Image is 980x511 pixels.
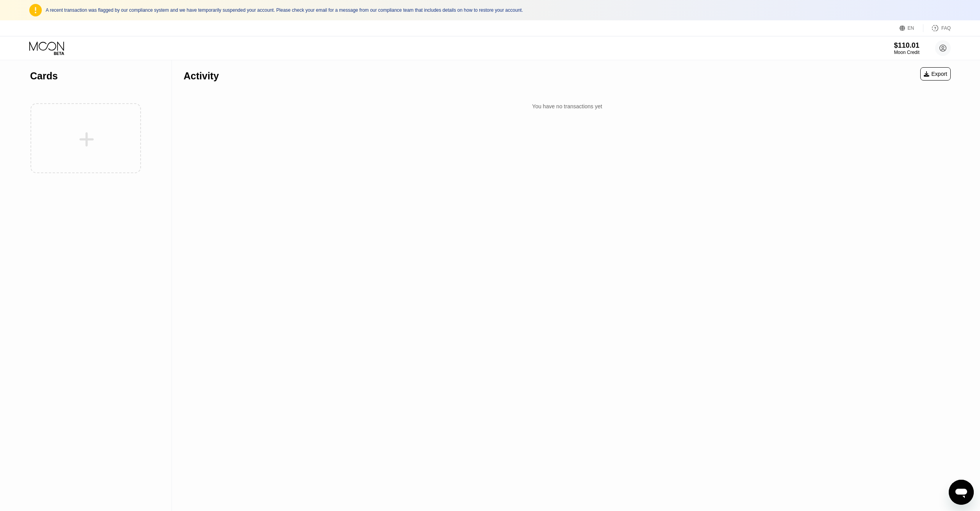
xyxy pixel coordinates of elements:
[908,25,914,31] div: EN
[46,7,951,13] div: A recent transaction was flagged by our compliance system and we have temporarily suspended your ...
[894,41,919,50] div: $110.01
[949,480,974,505] iframe: Button to launch messaging window
[894,50,919,55] div: Moon Credit
[894,41,919,55] div: $110.01Moon Credit
[900,24,923,32] div: EN
[924,71,947,77] div: Export
[923,24,951,32] div: FAQ
[184,99,951,113] div: You have no transactions yet
[30,70,58,82] div: Cards
[184,70,219,82] div: Activity
[941,25,951,31] div: FAQ
[920,67,951,81] div: Export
